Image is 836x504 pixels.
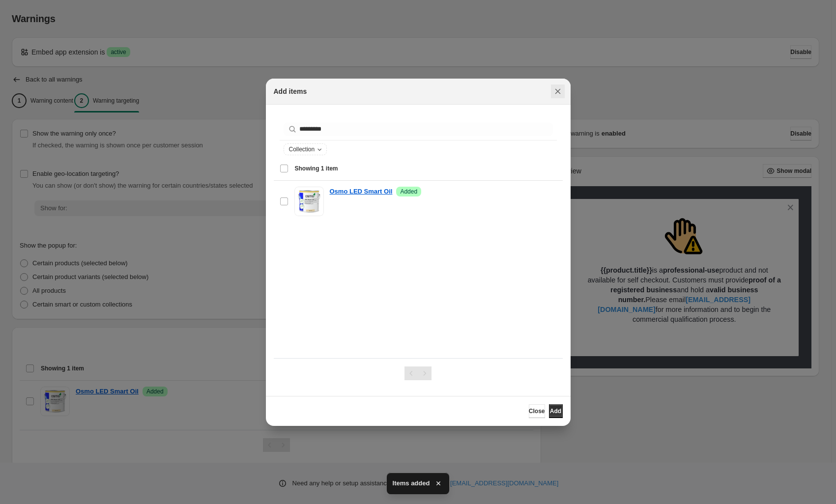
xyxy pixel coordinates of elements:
[330,187,393,196] a: Osmo LED Smart Oil
[295,165,338,172] span: Showing 1 item
[550,407,561,415] span: Add
[529,407,545,415] span: Close
[549,404,563,418] button: Add
[393,478,430,488] span: Items added
[404,366,432,380] nav: Pagination
[274,86,307,96] h2: Add items
[284,144,327,155] button: Collection
[551,84,565,98] button: Close
[529,404,545,418] button: Close
[294,187,324,216] img: Osmo LED Smart Oil
[400,188,417,196] span: Added
[289,145,315,153] span: Collection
